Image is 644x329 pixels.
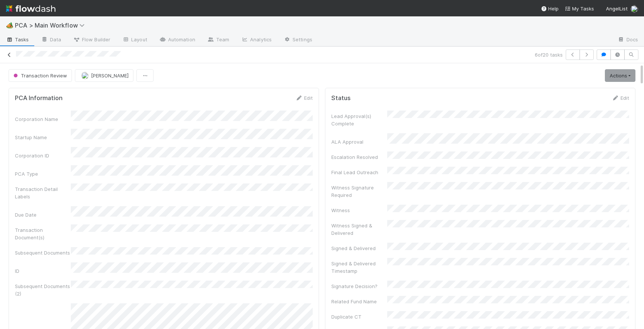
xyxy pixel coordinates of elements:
[331,245,387,252] div: Signed & Delivered
[6,36,29,43] span: Tasks
[15,249,71,256] div: Subsequent Documents
[331,169,387,176] div: Final Lead Outreach
[631,5,638,13] img: avatar_ba0ef937-97b0-4cb1-a734-c46f876909ef.png
[12,73,67,79] span: Transaction Review
[331,260,387,275] div: Signed & Delivered Timestamp
[612,34,644,46] a: Docs
[331,298,387,305] div: Related Fund Name
[15,267,71,275] div: ID
[331,138,387,146] div: ALA Approval
[15,226,71,241] div: Transaction Document(s)
[15,152,71,159] div: Corporation ID
[535,51,563,58] span: 6 of 20 tasks
[91,73,129,79] span: [PERSON_NAME]
[153,34,201,46] a: Automation
[9,69,72,82] button: Transaction Review
[15,115,71,123] div: Corporation Name
[295,95,313,101] a: Edit
[116,34,153,46] a: Layout
[75,69,133,82] button: [PERSON_NAME]
[201,34,235,46] a: Team
[565,6,594,12] span: My Tasks
[331,282,387,290] div: Signature Decision?
[15,211,71,218] div: Due Date
[331,153,387,161] div: Escalation Resolved
[331,313,387,320] div: Duplicate CT
[35,34,67,46] a: Data
[331,95,351,102] h5: Status
[605,69,635,82] a: Actions
[15,95,63,102] h5: PCA Information
[331,207,387,214] div: Witness
[15,185,71,200] div: Transaction Detail Labels
[67,34,116,46] a: Flow Builder
[6,2,56,15] img: logo-inverted-e16ddd16eac7371096b0.svg
[6,22,13,28] span: 🏕️
[81,72,89,79] img: avatar_ba0ef937-97b0-4cb1-a734-c46f876909ef.png
[15,134,71,141] div: Startup Name
[565,5,594,12] a: My Tasks
[612,95,629,101] a: Edit
[541,5,559,12] div: Help
[331,222,387,237] div: Witness Signed & Delivered
[235,34,278,46] a: Analytics
[73,36,110,43] span: Flow Builder
[606,6,628,12] span: AngelList
[331,184,387,199] div: Witness Signature Required
[15,282,71,297] div: Subsequent Documents (2)
[15,170,71,178] div: PCA Type
[331,112,387,127] div: Lead Approval(s) Complete
[278,34,318,46] a: Settings
[15,22,88,29] span: PCA > Main Workflow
